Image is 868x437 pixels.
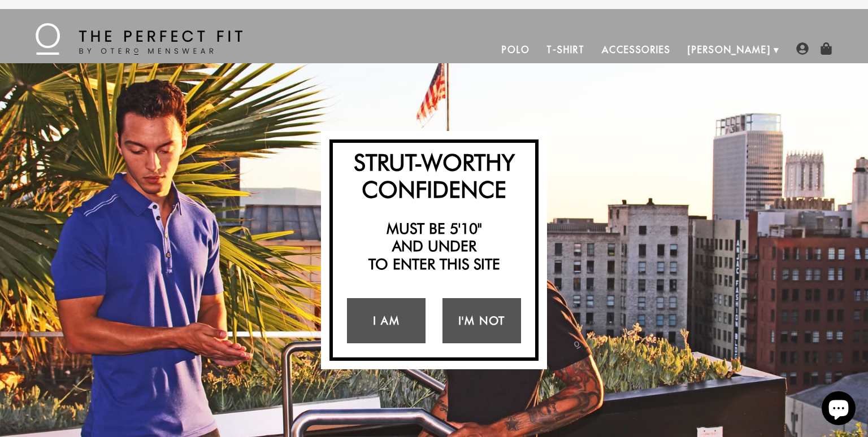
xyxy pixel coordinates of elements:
[538,36,593,63] a: T-Shirt
[442,298,521,343] a: I'm Not
[347,298,426,343] a: I Am
[338,220,530,273] h2: Must be 5'10" and under to enter this site
[820,42,832,55] img: shopping-bag-icon.png
[338,148,530,203] h2: Strut-Worthy Confidence
[679,36,779,63] a: [PERSON_NAME]
[36,23,242,55] img: The Perfect Fit - by Otero Menswear - Logo
[818,391,859,428] inbox-online-store-chat: Shopify online store chat
[493,36,539,63] a: Polo
[593,36,679,63] a: Accessories
[796,42,809,55] img: user-account-icon.png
